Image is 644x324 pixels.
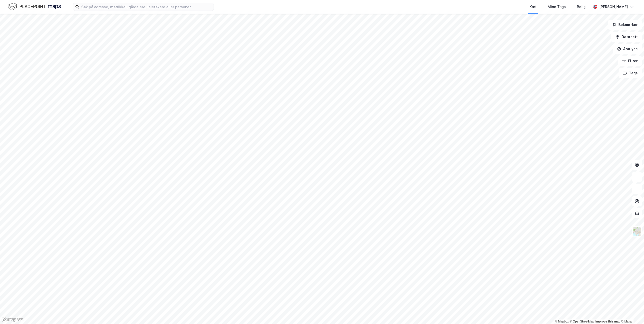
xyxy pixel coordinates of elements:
div: Bolig [577,4,586,10]
a: Mapbox homepage [2,317,24,322]
div: Kart [530,4,537,10]
a: OpenStreetMap [570,320,594,323]
div: [PERSON_NAME] [599,4,628,10]
img: Z [632,227,642,236]
button: Tags [619,68,642,78]
button: Analyse [613,44,642,54]
input: Søk på adresse, matrikkel, gårdeiere, leietakere eller personer [79,3,214,11]
img: logo.f888ab2527a4732fd821a326f86c7f29.svg [8,2,61,11]
button: Datasett [611,32,642,42]
div: Mine Tags [548,4,566,10]
button: Bokmerker [608,20,642,30]
button: Filter [618,56,642,66]
iframe: Chat Widget [619,300,644,324]
a: Mapbox [555,320,569,323]
div: Kontrollprogram for chat [619,300,644,324]
a: Improve this map [595,320,620,323]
